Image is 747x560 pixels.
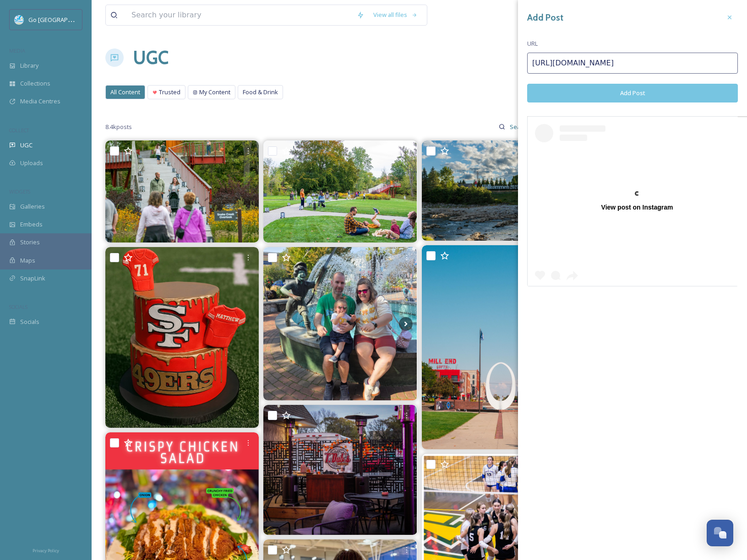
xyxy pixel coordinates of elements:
span: 8.4k posts [105,123,132,131]
span: Trusted [159,88,180,97]
img: We had a blast at Oktoberfest this past weekend and spent time exploring Frankenmuth #adventureso... [263,247,417,400]
span: Galleries [20,202,45,211]
button: Open Chat [707,520,733,546]
img: GoGreatLogo_MISkies_RegionalTrails%20%281%29.png [15,15,24,24]
img: Fall Walk is TOMORROW, Friday, September 26, 5–8 PM at Whiting Forest of Dow Gardens! Come anytim... [263,140,417,242]
span: All Content [110,88,140,97]
img: Crisp fall nights are on the way—warm up by the fire on T.Dub’s terrace and get cozy with us! 🍂🔥 ... [263,405,417,534]
span: Library [20,61,38,70]
span: Embeds [20,220,43,229]
h3: Add Post [527,11,563,24]
span: SnapLink [20,274,45,283]
img: Fall Walk is TONIGHT, 5–8 PM. Wander through Whiting Forest of Dow Gardens, enjoy line dancing an... [105,140,259,242]
span: MEDIA [9,47,25,54]
a: UGC [133,44,169,71]
span: UGC [20,141,33,150]
span: Socials [20,318,39,326]
img: 🏈Game plan: eat cake, celebrate, cheer, repeat!🎉 We had a blast creating this San Francisco 49ers... [105,247,259,427]
a: Privacy Policy [33,544,59,555]
img: New look, same warm welcome. Visit the Riverwalk behind Gunzenhausen Street to see our brand new ... [422,140,575,241]
span: COLLECT [9,127,29,134]
span: WIDGETS [9,188,30,195]
span: Uploads [20,159,43,167]
a: View all files [369,6,422,24]
div: View post on Instagram [601,203,673,211]
button: Add Post [527,84,738,102]
input: https://www.instagram.com/p/Cp-0BNCLzu8/ [527,53,738,74]
input: Search [505,118,535,136]
input: Search your library [127,5,352,25]
span: URL [527,39,538,48]
span: Stories [20,238,40,247]
span: Collections [20,79,50,88]
span: My Content [199,88,230,97]
span: Media Centres [20,97,60,106]
span: Privacy Policy [33,548,59,554]
span: Go [GEOGRAPHIC_DATA] [28,15,96,24]
a: View post on Instagram [528,117,747,286]
img: 📍Bay City, MI #미시간#Baycitymi#미시간여행#미국일상#사진#후지필름#소니 #photography#travelphotography#fujifilm#sony#B... [422,245,575,450]
span: Food & Drink [243,88,278,97]
span: Maps [20,256,35,265]
span: SOCIALS [9,303,27,310]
